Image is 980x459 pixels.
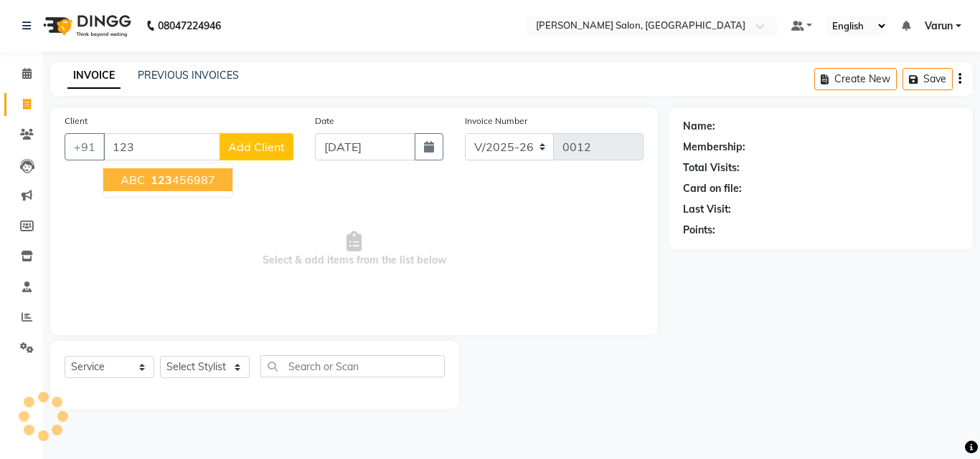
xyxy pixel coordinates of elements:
[683,223,715,238] div: Points:
[260,355,445,377] input: Search or Scan
[683,160,740,175] div: Total Visits:
[65,178,644,321] span: Select & add items from the list below
[220,133,293,160] button: Add Client
[158,6,221,46] b: 08047224946
[103,133,220,160] input: Search by Name/Mobile/Email/Code
[37,6,135,46] img: logo
[121,173,145,187] span: ABC
[315,115,334,127] label: Date
[683,181,742,196] div: Card on file:
[903,68,953,90] button: Save
[814,68,897,90] button: Create New
[683,119,715,134] div: Name:
[925,19,953,34] span: Varun
[148,173,215,187] ngb-highlight: 456987
[65,115,88,127] label: Client
[683,202,731,217] div: Last Visit:
[67,63,121,89] a: INVOICE
[465,115,527,127] label: Invoice Number
[65,133,105,160] button: +91
[138,69,239,82] a: PREVIOUS INVOICES
[151,173,172,187] span: 123
[683,140,745,155] div: Membership:
[228,140,285,154] span: Add Client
